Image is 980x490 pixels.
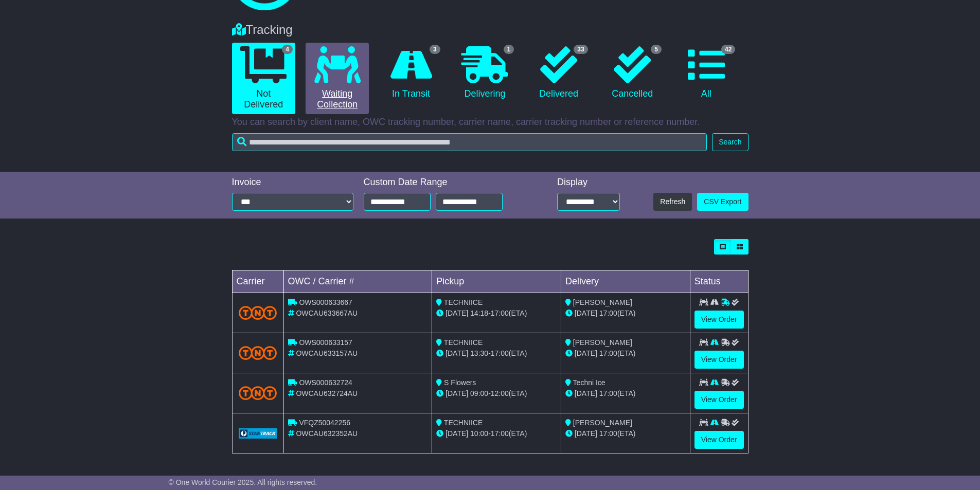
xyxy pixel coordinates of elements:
span: [DATE] [575,309,597,317]
span: [DATE] [575,389,597,397]
span: 17:00 [599,349,617,357]
span: TECHNIICE [444,338,483,347]
img: TNT_Domestic.png [239,306,277,320]
a: CSV Export [697,193,748,211]
span: [DATE] [446,389,468,397]
span: Techni Ice [573,378,605,387]
span: OWCAU633157AU [296,349,358,357]
span: OWCAU632724AU [296,389,358,397]
img: TNT_Domestic.png [239,386,277,400]
span: 17:00 [491,309,509,317]
p: You can search by client name, OWC tracking number, carrier name, carrier tracking number or refe... [232,117,749,128]
div: - (ETA) [436,348,557,359]
div: (ETA) [565,348,686,359]
span: [PERSON_NAME] [573,338,632,347]
div: Tracking [227,23,754,38]
span: TECHNIICE [444,298,483,306]
button: Refresh [653,193,692,211]
span: OWS000633667 [299,298,352,306]
span: 3 [430,45,440,54]
span: VFQZ50042256 [299,419,350,427]
span: 17:00 [599,309,617,317]
td: Pickup [432,270,561,293]
span: [PERSON_NAME] [573,298,632,306]
div: (ETA) [565,428,686,439]
a: 42 All [674,43,738,103]
div: - (ETA) [436,308,557,319]
a: 4 Not Delivered [232,43,295,114]
img: TNT_Domestic.png [239,346,277,360]
td: OWC / Carrier # [283,270,432,293]
span: 17:00 [599,429,617,438]
span: [DATE] [446,349,468,357]
img: GetCarrierServiceLogo [239,428,277,439]
a: 5 Cancelled [601,43,664,103]
a: 3 In Transit [379,43,442,103]
span: OWCAU633667AU [296,309,358,317]
span: 14:18 [470,309,488,317]
td: Delivery [561,270,690,293]
span: 17:00 [491,429,509,438]
span: OWCAU632352AU [296,429,358,438]
td: Carrier [232,270,283,293]
div: Invoice [232,177,353,188]
span: OWS000633157 [299,338,352,347]
span: TECHNIICE [444,419,483,427]
span: 17:00 [491,349,509,357]
button: Search [712,133,748,151]
a: View Order [694,351,744,369]
span: [DATE] [575,349,597,357]
span: S Flowers [444,378,476,387]
span: 33 [574,45,587,54]
div: - (ETA) [436,428,557,439]
a: 33 Delivered [527,43,590,103]
span: 09:00 [470,389,488,397]
a: Waiting Collection [306,43,369,114]
span: 42 [721,45,735,54]
a: View Order [694,311,744,329]
div: Display [557,177,620,188]
div: - (ETA) [436,388,557,399]
span: 10:00 [470,429,488,438]
span: [DATE] [446,309,468,317]
a: View Order [694,431,744,449]
span: 1 [504,45,514,54]
span: 12:00 [491,389,509,397]
div: Custom Date Range [364,177,529,188]
span: 5 [651,45,662,54]
a: View Order [694,391,744,409]
span: 13:30 [470,349,488,357]
span: [DATE] [575,429,597,438]
div: (ETA) [565,308,686,319]
span: © One World Courier 2025. All rights reserved. [169,478,317,486]
div: (ETA) [565,388,686,399]
span: 17:00 [599,389,617,397]
span: 4 [282,45,293,54]
a: 1 Delivering [453,43,516,103]
span: [PERSON_NAME] [573,419,632,427]
span: [DATE] [446,429,468,438]
td: Status [690,270,748,293]
span: OWS000632724 [299,378,352,387]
